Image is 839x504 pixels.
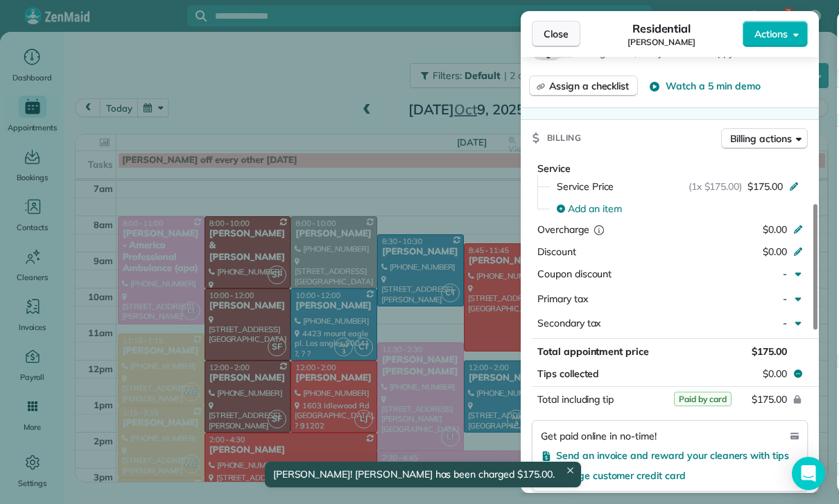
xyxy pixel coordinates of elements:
span: Tips collected [537,367,599,381]
span: Residential [632,20,691,37]
span: Total including tip [537,393,614,406]
span: $0.00 [763,223,787,236]
div: Overcharge [537,223,657,236]
span: Get paid online in no-time! [541,429,657,443]
span: $175.00 [747,180,783,193]
span: - [783,317,787,329]
span: Charge customer credit card [556,469,686,482]
span: - [783,293,787,305]
span: $0.00 [763,367,787,381]
span: Add an item [568,202,622,216]
div: [PERSON_NAME]! [PERSON_NAME] has been charged $175.00. [264,462,580,487]
span: Coupon discount [537,268,612,280]
span: - [783,268,787,280]
button: Service Price(1x $175.00)$175.00 [548,175,808,198]
button: Add an item [548,198,808,220]
span: Total appointment price [537,345,649,358]
div: Open Intercom Messenger [792,457,825,490]
span: Actions [754,27,788,41]
button: Tips collected$0.00 [532,364,808,383]
span: Service Price [557,180,614,193]
span: Send an invoice and reward your cleaners with tips [556,449,789,462]
span: Billing actions [730,132,792,146]
span: Assign a checklist [549,79,629,93]
span: $175.00 [752,345,787,358]
span: [PERSON_NAME] [628,37,695,48]
span: (1x $175.00) [689,180,743,193]
button: $175.00 [668,390,798,409]
span: $0.00 [763,245,787,258]
button: Close [532,21,580,47]
span: Watch a 5 min demo [666,79,760,93]
span: Paid by card [674,392,732,406]
button: Assign a checklist [529,76,638,96]
button: Watch a 5 min demo [649,79,760,93]
span: Primary tax [537,293,588,305]
span: Billing [547,131,582,145]
span: Secondary tax [537,317,601,329]
span: Close [544,27,569,41]
span: $175.00 [752,393,787,406]
span: Service [537,162,571,175]
span: Discount [537,245,576,258]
